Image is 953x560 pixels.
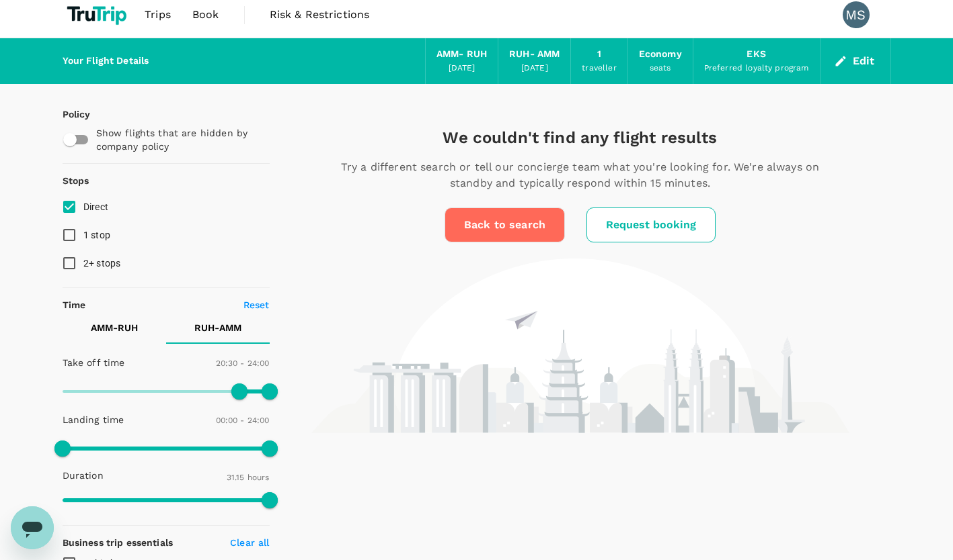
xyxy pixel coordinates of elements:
button: Edit [831,50,880,72]
p: Time [63,298,86,312]
a: Back to search [445,207,565,242]
strong: Stops [63,175,89,186]
p: Clear all [230,536,269,549]
p: Show flights that are hidden by company policy [96,126,260,153]
strong: Business trip essentials [63,537,174,548]
p: Try a different search or tell our concierge team what you're looking for. We're always on standb... [325,159,836,191]
div: Preferred loyalty program [704,62,809,75]
div: Economy [639,47,682,62]
div: [DATE] [449,62,475,75]
span: Trips [145,7,171,23]
p: Take off time [63,356,125,369]
span: 20:30 - 24:00 [216,359,270,368]
div: Your Flight Details [63,54,149,68]
div: MS [843,1,870,28]
p: RUH - AMM [194,321,241,334]
p: AMM - RUH [91,321,138,334]
span: 00:00 - 24:00 [216,416,270,425]
span: 2+ stops [83,258,121,269]
span: Risk & Restrictions [270,7,370,23]
span: 31.15 hours [227,473,270,482]
div: seats [650,62,671,75]
p: Policy [63,107,75,121]
div: 1 [597,47,601,62]
p: Landing time [63,413,124,426]
button: Request booking [586,207,716,242]
div: [DATE] [521,62,548,75]
img: no-flight-found [311,259,849,433]
p: Duration [63,469,104,482]
iframe: Button to launch messaging window [11,506,54,549]
span: 1 stop [83,230,111,240]
div: RUH - AMM [509,47,560,62]
span: Book [192,7,219,23]
div: AMM - RUH [436,47,487,62]
div: traveller [582,62,616,75]
div: EKS [747,47,765,62]
h5: We couldn't find any flight results [325,127,836,148]
p: Reset [243,298,270,312]
span: Direct [83,201,109,212]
